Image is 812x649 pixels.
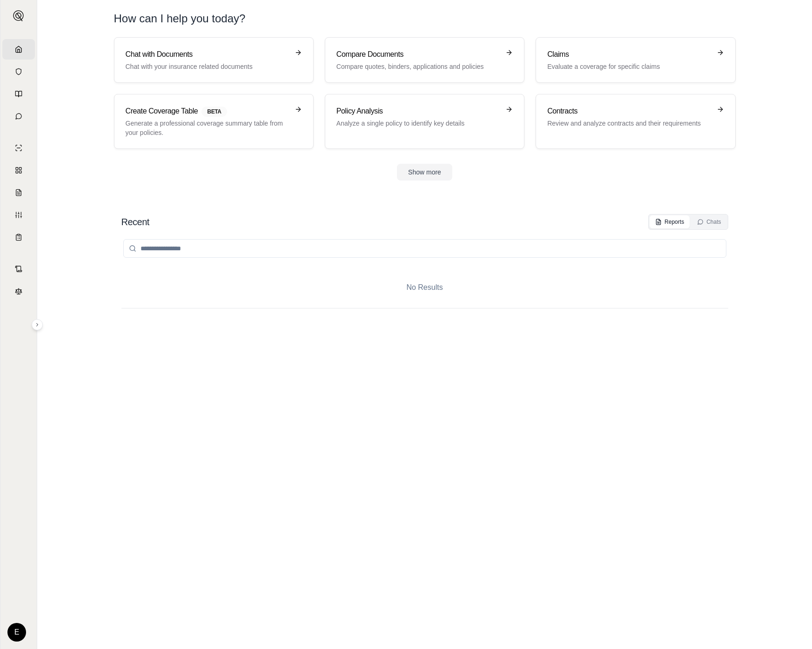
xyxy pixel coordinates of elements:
[325,94,524,149] a: Policy AnalysisAnalyze a single policy to identify key details
[547,62,711,71] p: Evaluate a coverage for specific claims
[336,106,500,117] h3: Policy Analysis
[2,84,35,104] a: Prompt Library
[547,119,711,128] p: Review and analyze contracts and their requirements
[126,62,289,71] p: Chat with your insurance related documents
[547,49,711,60] h3: Claims
[114,94,314,149] a: Create Coverage TableBETAGenerate a professional coverage summary table from your policies.
[536,94,735,149] a: ContractsReview and analyze contracts and their requirements
[547,106,711,117] h3: Contracts
[126,49,289,60] h3: Chat with Documents
[336,119,500,128] p: Analyze a single policy to identify key details
[2,39,35,60] a: Home
[2,281,35,301] a: Legal Search Engine
[325,37,524,83] a: Compare DocumentsCompare quotes, binders, applications and policies
[7,623,26,642] div: E
[697,218,721,226] div: Chats
[2,205,35,225] a: Custom Report
[2,106,35,127] a: Chat
[126,106,289,117] h3: Create Coverage Table
[397,164,452,181] button: Show more
[201,107,227,117] span: BETA
[121,215,149,228] h2: Recent
[2,259,35,279] a: Contract Analysis
[2,138,35,158] a: Single Policy
[114,37,314,83] a: Chat with DocumentsChat with your insurance related documents
[9,7,28,25] button: Expand sidebar
[536,37,735,83] a: ClaimsEvaluate a coverage for specific claims
[114,11,246,26] h1: How can I help you today?
[2,182,35,203] a: Claim Coverage
[13,10,24,21] img: Expand sidebar
[121,267,728,308] div: No Results
[336,49,500,60] h3: Compare Documents
[2,61,35,82] a: Documents Vault
[2,227,35,248] a: Coverage Table
[336,62,500,71] p: Compare quotes, binders, applications and policies
[655,218,684,226] div: Reports
[691,215,726,228] button: Chats
[2,160,35,181] a: Policy Comparisons
[126,119,289,137] p: Generate a professional coverage summary table from your policies.
[650,215,690,228] button: Reports
[32,319,43,330] button: Expand sidebar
